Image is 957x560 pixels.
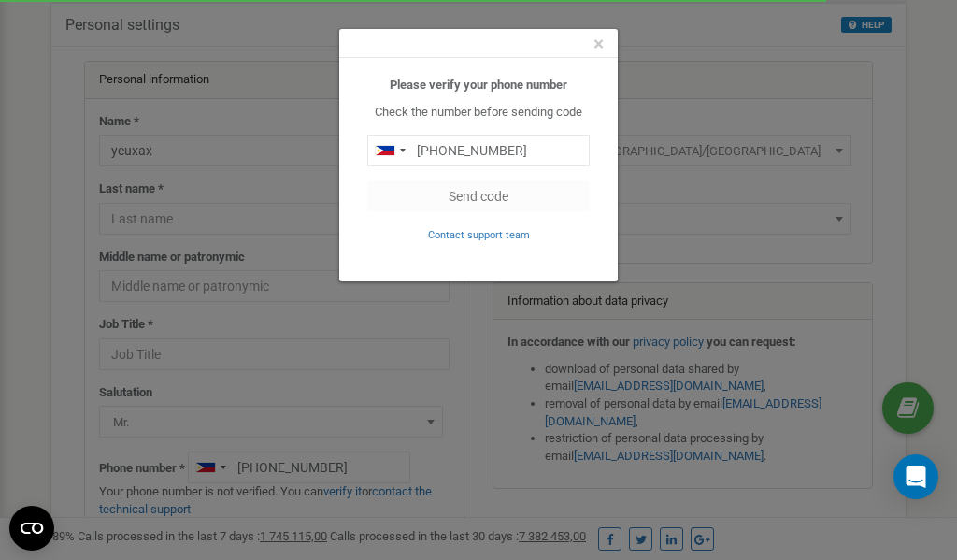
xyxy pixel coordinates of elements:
span: × [593,33,604,55]
button: Send code [367,180,590,212]
p: Check the number before sending code [367,104,590,122]
button: Close [593,35,604,54]
div: Open Intercom Messenger [893,454,938,499]
button: Open CMP widget [9,506,54,551]
b: Please verify your phone number [390,78,567,92]
input: 0905 123 4567 [367,135,590,166]
a: Contact support team [428,227,530,241]
div: Telephone country code [368,136,411,165]
small: Contact support team [428,229,530,241]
